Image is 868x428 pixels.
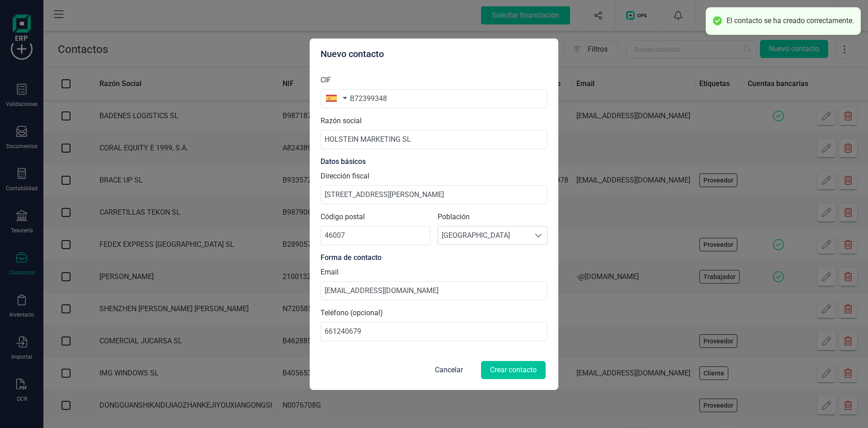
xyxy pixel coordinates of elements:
div: Nuevo contacto [321,48,547,60]
label: Dirección fiscal [321,171,369,182]
button: Cancelar [424,359,474,381]
span: [GEOGRAPHIC_DATA] [438,226,530,245]
label: Email [321,267,339,278]
label: Teléfono (opcional) [321,308,383,318]
button: Crear contacto [481,361,546,379]
div: El contacto se ha creado correctamente. [726,16,854,26]
label: Razón social [321,115,362,126]
label: CIF [321,75,331,86]
label: Código postal [321,212,430,222]
label: Población [438,212,547,222]
div: Datos básicos [321,156,547,167]
div: Forma de contacto [321,252,547,263]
